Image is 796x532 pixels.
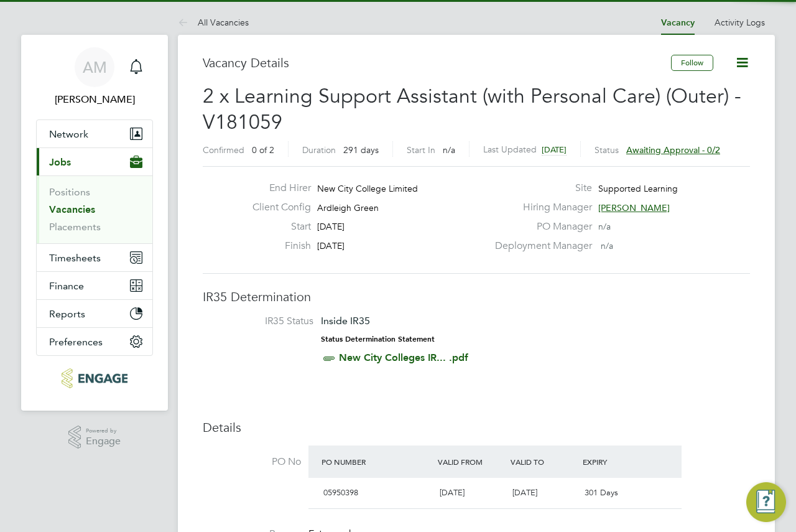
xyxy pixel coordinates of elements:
[49,203,95,215] a: Vacancies
[321,315,370,327] span: Inside IR35
[601,240,613,251] span: n/a
[321,335,435,343] strong: Status Determination Statement
[62,368,127,388] img: axcis-logo-retina.png
[21,35,168,411] nav: Main navigation
[37,244,152,271] button: Timesheets
[507,450,580,473] div: Valid To
[68,426,121,449] a: Powered byEngage
[36,47,153,107] a: AM[PERSON_NAME]
[252,144,274,156] span: 0 of 2
[318,450,435,473] div: PO Number
[37,148,152,175] button: Jobs
[49,128,88,140] span: Network
[37,300,152,327] button: Reports
[49,280,84,292] span: Finance
[203,55,671,71] h3: Vacancy Details
[36,92,153,107] span: Andrew Murphy
[83,59,107,75] span: AM
[203,419,750,436] h3: Details
[317,221,345,232] span: [DATE]
[626,144,720,156] span: Awaiting approval - 0/2
[243,220,311,233] label: Start
[36,368,153,388] a: Go to home page
[203,144,244,156] label: Confirmed
[49,186,90,198] a: Positions
[49,156,71,168] span: Jobs
[317,183,418,194] span: New City College Limited
[215,315,313,328] label: IR35 Status
[440,487,465,498] span: [DATE]
[49,221,101,233] a: Placements
[86,436,121,447] span: Engage
[339,352,468,363] a: New City Colleges IR... .pdf
[317,240,345,251] span: [DATE]
[598,202,670,213] span: [PERSON_NAME]
[488,220,592,233] label: PO Manager
[203,455,301,469] label: PO No
[243,201,311,214] label: Client Config
[443,144,455,156] span: n/a
[512,487,537,498] span: [DATE]
[598,183,678,194] span: Supported Learning
[37,272,152,299] button: Finance
[585,487,618,498] span: 301 Days
[488,182,592,195] label: Site
[661,17,695,28] a: Vacancy
[323,487,358,498] span: 05950398
[407,144,435,156] label: Start In
[302,144,336,156] label: Duration
[37,175,152,243] div: Jobs
[203,84,741,134] span: 2 x Learning Support Assistant (with Personal Care) (Outer) - V181059
[488,240,592,253] label: Deployment Manager
[483,144,537,155] label: Last Updated
[542,144,567,155] span: [DATE]
[746,482,786,522] button: Engage Resource Center
[595,144,619,156] label: Status
[178,17,249,28] a: All Vacancies
[37,120,152,147] button: Network
[317,202,379,213] span: Ardleigh Green
[243,240,311,253] label: Finish
[49,336,103,348] span: Preferences
[715,17,765,28] a: Activity Logs
[49,252,101,264] span: Timesheets
[598,221,611,232] span: n/a
[86,426,121,436] span: Powered by
[580,450,652,473] div: Expiry
[37,328,152,355] button: Preferences
[203,289,750,305] h3: IR35 Determination
[671,55,713,71] button: Follow
[49,308,85,320] span: Reports
[243,182,311,195] label: End Hirer
[435,450,507,473] div: Valid From
[488,201,592,214] label: Hiring Manager
[343,144,379,156] span: 291 days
